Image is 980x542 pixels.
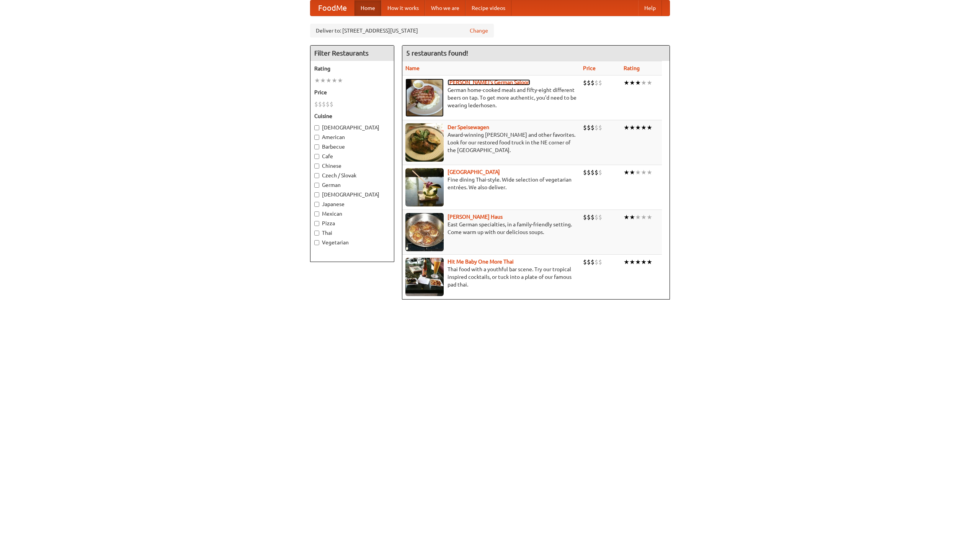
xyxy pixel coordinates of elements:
li: ★ [629,79,635,87]
img: kohlhaus.jpg [405,213,444,251]
label: Thai [314,229,390,237]
h5: Cuisine [314,112,390,120]
li: ★ [624,79,629,87]
input: Vegetarian [314,240,319,245]
label: [DEMOGRAPHIC_DATA] [314,124,390,131]
li: ★ [635,168,641,177]
li: ★ [647,79,652,87]
p: Award-winning [PERSON_NAME] and other favorites. Look for our restored food truck in the NE corne... [405,131,577,154]
li: ★ [647,258,652,266]
a: Hit Me Baby One More Thai [448,259,514,265]
a: Der Speisewagen [448,124,489,130]
img: babythai.jpg [405,258,444,296]
li: ★ [641,168,647,177]
li: ★ [641,258,647,266]
li: ★ [629,258,635,266]
li: $ [583,168,587,177]
div: Deliver to: [STREET_ADDRESS][US_STATE] [310,24,494,38]
label: Mexican [314,210,390,218]
a: [PERSON_NAME]'s German Saloon [448,79,530,85]
img: esthers.jpg [405,79,444,117]
li: $ [587,79,591,87]
input: German [314,183,319,188]
li: ★ [635,258,641,266]
li: $ [591,168,595,177]
li: ★ [624,258,629,266]
img: speisewagen.jpg [405,123,444,162]
h4: Filter Restaurants [310,46,394,61]
h5: Price [314,88,390,96]
li: $ [587,213,591,221]
li: ★ [647,213,652,221]
li: $ [598,123,602,132]
li: ★ [635,213,641,221]
li: ★ [635,123,641,132]
label: Vegetarian [314,239,390,246]
li: $ [318,100,322,108]
a: Rating [624,65,640,71]
input: Chinese [314,164,319,169]
li: $ [587,258,591,266]
label: Czech / Slovak [314,172,390,179]
li: $ [314,100,318,108]
li: ★ [320,76,326,85]
li: ★ [641,79,647,87]
ng-pluralize: 5 restaurants found! [406,49,468,57]
input: Japanese [314,202,319,207]
li: ★ [337,76,343,85]
li: $ [598,79,602,87]
li: $ [583,258,587,266]
li: ★ [314,76,320,85]
li: ★ [647,168,652,177]
li: $ [583,213,587,221]
li: $ [598,168,602,177]
li: $ [595,168,598,177]
a: How it works [381,0,425,16]
li: $ [595,213,598,221]
a: FoodMe [310,0,354,16]
li: ★ [624,168,629,177]
label: German [314,181,390,189]
li: $ [595,79,598,87]
input: [DEMOGRAPHIC_DATA] [314,192,319,197]
li: ★ [629,123,635,132]
li: $ [598,213,602,221]
li: $ [330,100,333,108]
p: Thai food with a youthful bar scene. Try our tropical inspired cocktails, or tuck into a plate of... [405,265,577,288]
label: Cafe [314,152,390,160]
label: [DEMOGRAPHIC_DATA] [314,191,390,198]
label: Chinese [314,162,390,170]
img: satay.jpg [405,168,444,206]
a: Price [583,65,596,71]
li: ★ [629,168,635,177]
input: Barbecue [314,144,319,149]
input: Mexican [314,211,319,216]
li: $ [587,168,591,177]
a: [PERSON_NAME] Haus [448,214,503,220]
li: $ [595,123,598,132]
input: [DEMOGRAPHIC_DATA] [314,125,319,130]
li: $ [591,213,595,221]
p: Fine dining Thai-style. Wide selection of vegetarian entrées. We also deliver. [405,176,577,191]
a: [GEOGRAPHIC_DATA] [448,169,500,175]
a: Help [638,0,662,16]
li: $ [587,123,591,132]
li: ★ [629,213,635,221]
li: $ [591,79,595,87]
li: ★ [326,76,332,85]
li: $ [322,100,326,108]
p: East German specialties, in a family-friendly setting. Come warm up with our delicious soups. [405,221,577,236]
p: German home-cooked meals and fifty-eight different beers on tap. To get more authentic, you'd nee... [405,86,577,109]
input: Czech / Slovak [314,173,319,178]
label: Japanese [314,200,390,208]
li: $ [583,123,587,132]
li: ★ [635,79,641,87]
input: Pizza [314,221,319,226]
li: ★ [641,123,647,132]
a: Home [354,0,381,16]
li: ★ [332,76,337,85]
